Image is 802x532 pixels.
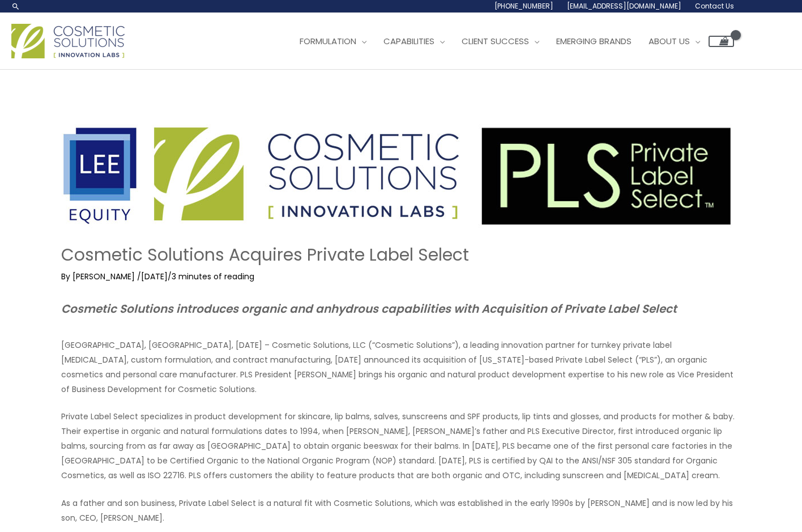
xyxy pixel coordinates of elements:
nav: Site Navigation [283,24,734,58]
span: About Us [649,35,690,47]
em: Acquisition of Private Label Select [481,301,677,317]
a: View Shopping Cart, empty [709,36,734,47]
span: [DATE] [141,271,168,282]
a: About Us [640,24,709,58]
p: As a father and son business, Private Label Select is a natural fit with Cosmetic Solutions, whic... [61,496,741,525]
span: [EMAIL_ADDRESS][DOMAIN_NAME] [567,1,681,11]
p: [GEOGRAPHIC_DATA], [GEOGRAPHIC_DATA], [DATE] – Cosmetic Solutions, LLC (“Cosmetic Solutions”), a ... [61,338,741,397]
span: [PERSON_NAME] [72,271,135,282]
span: Client Success [462,35,529,47]
a: Capabilities [375,24,453,58]
em: Cosmetic Solutions introduces organic and anhydrous capabilities with [61,301,479,317]
span: Capabilities [383,35,434,47]
span: [PHONE_NUMBER] [494,1,553,11]
span: Emerging Brands [556,35,632,47]
h1: Cosmetic Solutions Acquires Private Label Select [61,245,741,265]
a: Emerging Brands [548,24,640,58]
span: Contact Us [695,1,734,11]
a: Search icon link [11,2,20,11]
span: 3 minutes of reading [172,271,254,282]
a: Formulation [291,24,375,58]
span: Formulation [300,35,356,47]
div: By / / [61,271,741,282]
p: Private Label Select specializes in product development for skincare, lip balms, salves, sunscree... [61,409,741,483]
img: Cosmetic Solutions Logo [11,24,125,58]
a: [PERSON_NAME] [72,271,137,282]
a: Client Success [453,24,548,58]
img: pls acquisition image [61,124,734,229]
